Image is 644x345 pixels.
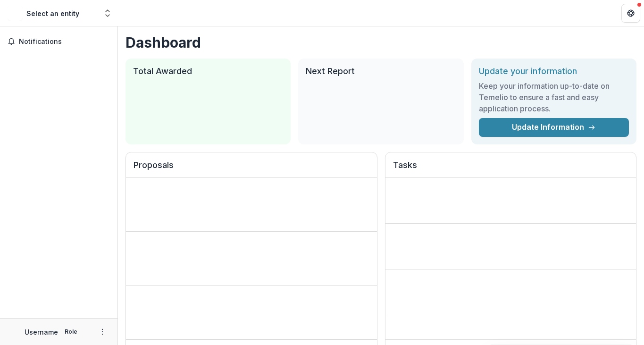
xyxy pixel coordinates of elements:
[97,326,108,337] button: More
[125,34,636,51] h1: Dashboard
[101,4,114,23] button: Open entity switcher
[393,160,629,178] h2: Tasks
[133,66,283,76] h2: Total Awarded
[479,118,629,137] a: Update Information
[25,327,58,337] p: Username
[26,8,79,18] div: Select an entity
[479,66,629,76] h2: Update your information
[4,34,114,49] button: Notifications
[479,80,629,114] h3: Keep your information up-to-date on Temelio to ensure a fast and easy application process.
[62,328,80,336] p: Role
[134,160,369,178] h2: Proposals
[19,38,110,46] span: Notifications
[306,66,456,76] h2: Next Report
[621,4,640,23] button: Get Help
